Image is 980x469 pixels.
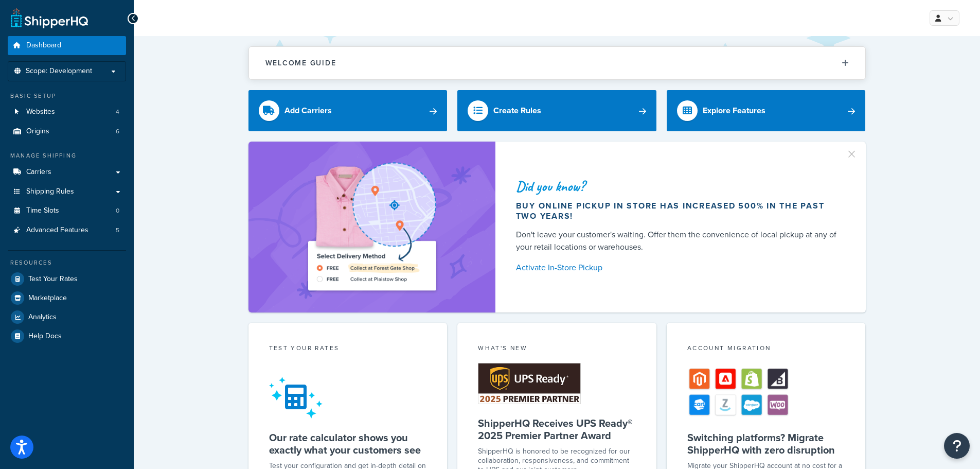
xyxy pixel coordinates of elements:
[687,343,845,355] div: Account Migration
[28,332,62,341] span: Help Docs
[8,163,126,182] a: Carriers
[26,41,61,50] span: Dashboard
[8,151,126,160] div: Manage Shipping
[8,102,126,121] a: Websites4
[28,313,57,322] span: Analytics
[26,127,49,136] span: Origins
[279,157,465,297] img: ad-shirt-map-b0359fc47e01cab431d101c4b569394f6a03f54285957d908178d52f29eb9668.png
[26,226,88,235] span: Advanced Features
[116,226,119,235] span: 5
[26,206,59,215] span: Time Slots
[478,343,636,355] div: What's New
[26,67,92,76] span: Scope: Development
[8,221,126,240] li: Advanced Features
[703,103,765,118] div: Explore Features
[26,187,74,196] span: Shipping Rules
[28,275,78,284] span: Test Your Rates
[667,90,866,131] a: Explore Features
[8,182,126,201] a: Shipping Rules
[516,260,841,275] a: Activate In-Store Pickup
[478,417,636,442] h5: ShipperHQ Receives UPS Ready® 2025 Premier Partner Award
[8,270,126,288] a: Test Your Rates
[26,108,55,116] span: Websites
[269,343,427,355] div: Test your rates
[944,433,970,459] button: Open Resource Center
[28,294,67,303] span: Marketplace
[8,308,126,326] a: Analytics
[8,92,126,100] div: Basic Setup
[8,102,126,121] li: Websites
[8,36,126,55] a: Dashboard
[8,201,126,220] li: Time Slots
[8,122,126,141] a: Origins6
[26,168,51,177] span: Carriers
[8,221,126,240] a: Advanced Features5
[516,179,841,194] div: Did you know?
[265,59,336,67] h2: Welcome Guide
[284,103,332,118] div: Add Carriers
[516,229,841,253] div: Don't leave your customer's waiting. Offer them the convenience of local pickup at any of your re...
[516,201,841,221] div: Buy online pickup in store has increased 500% in the past two years!
[457,90,656,131] a: Create Rules
[493,103,541,118] div: Create Rules
[8,327,126,345] a: Help Docs
[116,127,119,136] span: 6
[8,289,126,307] a: Marketplace
[116,206,119,215] span: 0
[8,122,126,141] li: Origins
[249,47,865,79] button: Welcome Guide
[8,201,126,220] a: Time Slots0
[116,108,119,116] span: 4
[248,90,448,131] a: Add Carriers
[269,431,427,456] h5: Our rate calculator shows you exactly what your customers see
[8,258,126,267] div: Resources
[687,431,845,456] h5: Switching platforms? Migrate ShipperHQ with zero disruption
